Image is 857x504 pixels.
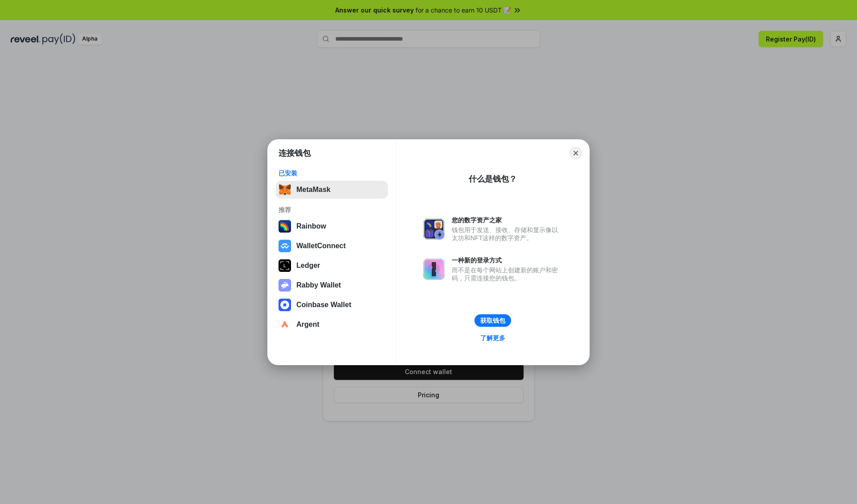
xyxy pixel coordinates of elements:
[276,217,388,235] button: Rainbow
[452,216,562,224] div: 您的数字资产之家
[296,186,330,194] div: MetaMask
[480,334,505,342] div: 了解更多
[276,181,388,199] button: MetaMask
[296,242,346,250] div: WalletConnect
[276,296,388,314] button: Coinbase Wallet
[296,301,351,309] div: Coinbase Wallet
[279,299,291,311] img: svg+xml,%3Csvg%20width%3D%2228%22%20height%3D%2228%22%20viewBox%3D%220%200%2028%2028%22%20fill%3D...
[279,148,311,158] h1: 连接钱包
[279,259,291,272] img: svg+xml,%3Csvg%20xmlns%3D%22http%3A%2F%2Fwww.w3.org%2F2000%2Fsvg%22%20width%3D%2228%22%20height%3...
[423,258,445,280] img: svg+xml,%3Csvg%20xmlns%3D%22http%3A%2F%2Fwww.w3.org%2F2000%2Fsvg%22%20fill%3D%22none%22%20viewBox...
[570,147,582,159] button: Close
[469,174,517,184] div: 什么是钱包？
[423,218,445,240] img: svg+xml,%3Csvg%20xmlns%3D%22http%3A%2F%2Fwww.w3.org%2F2000%2Fsvg%22%20fill%3D%22none%22%20viewBox...
[480,317,505,325] div: 获取钱包
[279,169,385,177] div: 已安装
[452,256,562,264] div: 一种新的登录方式
[452,266,562,282] div: 而不是在每个网站上创建新的账户和密码，只需连接您的钱包。
[475,332,511,344] a: 了解更多
[276,257,388,275] button: Ledger
[279,240,291,252] img: svg+xml,%3Csvg%20width%3D%2228%22%20height%3D%2228%22%20viewBox%3D%220%200%2028%2028%22%20fill%3D...
[276,276,388,294] button: Rabby Wallet
[279,279,291,292] img: svg+xml,%3Csvg%20xmlns%3D%22http%3A%2F%2Fwww.w3.org%2F2000%2Fsvg%22%20fill%3D%22none%22%20viewBox...
[279,183,291,196] img: svg+xml,%3Csvg%20fill%3D%22none%22%20height%3D%2233%22%20viewBox%3D%220%200%2035%2033%22%20width%...
[279,318,291,331] img: svg+xml,%3Csvg%20width%3D%2228%22%20height%3D%2228%22%20viewBox%3D%220%200%2028%2028%22%20fill%3D...
[279,206,385,214] div: 推荐
[452,226,562,242] div: 钱包用于发送、接收、存储和显示像以太坊和NFT这样的数字资产。
[296,262,320,270] div: Ledger
[296,281,341,289] div: Rabby Wallet
[276,237,388,255] button: WalletConnect
[276,316,388,333] button: Argent
[296,321,320,329] div: Argent
[296,222,326,230] div: Rainbow
[279,220,291,233] img: svg+xml,%3Csvg%20width%3D%22120%22%20height%3D%22120%22%20viewBox%3D%220%200%20120%20120%22%20fil...
[474,314,511,327] button: 获取钱包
